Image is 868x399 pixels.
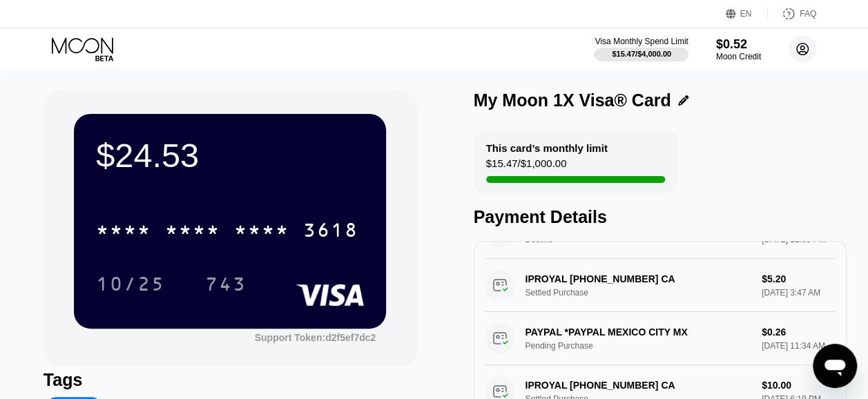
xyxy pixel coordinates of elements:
div: Support Token: d2f5ef7dc2 [255,332,376,343]
div: 743 [195,266,257,301]
div: Visa Monthly Spend Limit [595,37,688,46]
div: Visa Monthly Spend Limit$15.47/$4,000.00 [595,37,688,61]
div: $24.53 [96,136,364,175]
div: FAQ [768,7,816,21]
div: $0.52 [716,37,761,52]
div: This card’s monthly limit [486,142,608,154]
div: 10/25 [86,266,175,301]
div: My Moon 1X Visa® Card [474,90,671,110]
div: $15.47 / $4,000.00 [612,50,671,58]
div: Payment Details [474,207,847,227]
div: FAQ [800,9,816,19]
div: EN [726,7,768,21]
div: $15.47 / $1,000.00 [486,157,567,176]
div: 743 [205,275,247,297]
iframe: Button to launch messaging window [813,344,857,388]
div: Tags [44,370,417,390]
div: Moon Credit [716,52,761,61]
div: 3618 [303,221,358,243]
div: EN [740,9,752,19]
div: $0.52Moon Credit [716,37,761,61]
div: 10/25 [96,275,165,297]
div: Support Token:d2f5ef7dc2 [255,332,376,343]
